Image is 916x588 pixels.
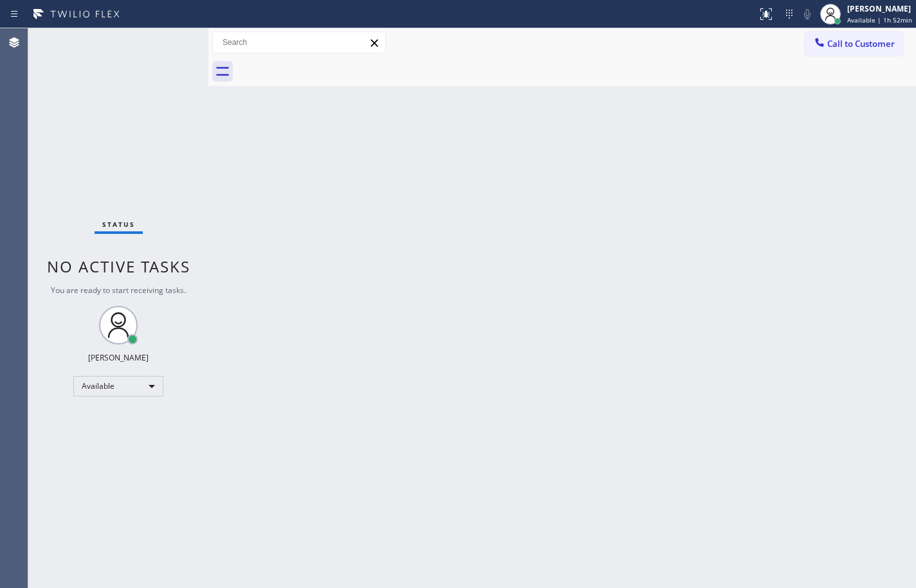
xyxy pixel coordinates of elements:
span: Call to Customer [827,38,895,49]
input: Search [213,32,385,53]
span: You are ready to start receiving tasks. [51,285,186,296]
div: [PERSON_NAME] [847,3,912,14]
div: [PERSON_NAME] [88,352,149,363]
span: No active tasks [47,256,190,277]
button: Call to Customer [805,31,903,56]
button: Mute [798,5,816,23]
span: Status [102,220,135,229]
span: Available | 1h 52min [847,15,912,24]
div: Available [73,376,163,396]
